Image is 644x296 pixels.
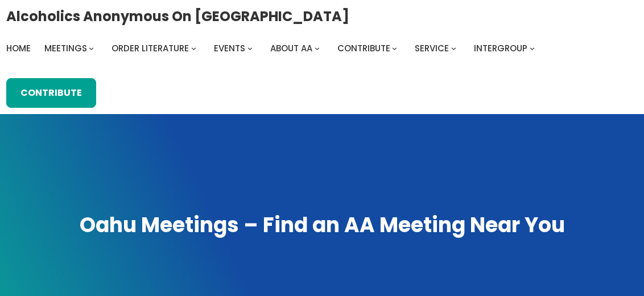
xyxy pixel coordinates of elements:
[44,40,87,56] a: Meetings
[191,46,196,51] button: Order Literature submenu
[6,40,31,56] a: Home
[415,42,449,54] span: Service
[6,40,539,56] nav: Intergroup
[415,40,449,56] a: Service
[10,212,634,240] h1: Oahu Meetings – Find an AA Meeting Near You
[474,42,527,54] span: Intergroup
[214,40,245,56] a: Events
[6,42,31,54] span: Home
[112,42,189,54] span: Order Literature
[530,46,535,51] button: Intergroup submenu
[6,4,349,29] a: Alcoholics Anonymous on [GEOGRAPHIC_DATA]
[337,40,390,56] a: Contribute
[270,40,312,56] a: About AA
[451,46,456,51] button: Service submenu
[315,46,320,51] button: About AA submenu
[44,42,87,54] span: Meetings
[214,42,245,54] span: Events
[89,46,94,51] button: Meetings submenu
[474,40,527,56] a: Intergroup
[392,46,397,51] button: Contribute submenu
[247,46,253,51] button: Events submenu
[270,42,312,54] span: About AA
[6,78,96,108] a: Contribute
[337,42,390,54] span: Contribute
